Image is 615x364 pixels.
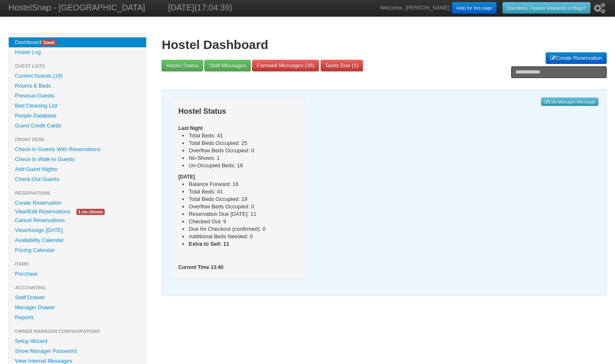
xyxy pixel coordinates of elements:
[189,218,297,225] li: Checked Out: 9
[9,326,146,336] li: Owner Manager Configurations
[9,121,146,131] a: Guest Credit Cards
[43,40,46,45] span: 1
[546,52,607,64] a: Create Reservation
[452,2,497,14] a: Help for this page
[9,293,146,303] a: Staff Drawer
[9,188,146,198] li: Reservations
[189,203,297,210] li: Overflow Beds Occupied: 0
[9,144,146,154] a: Check-In Guests With Reservations
[189,139,297,147] li: Total Beds Occupied: 25
[204,60,250,71] a: Staff Messages
[9,81,146,91] a: Rooms & Beds
[9,207,76,216] a: View/Edit Reservations
[189,147,297,154] li: Overflow Beds Occupied: 0
[353,62,356,68] span: 1
[9,198,146,208] a: Create Reservation
[189,154,297,162] li: No-Shows: 1
[189,233,297,240] li: Additional Beds Needed: 0
[9,303,146,313] a: Manager Drawer
[9,134,146,144] li: Front Desk
[189,162,297,169] li: Un-Occupied Beds: 16
[9,225,146,235] a: View/Assign [DATE]
[321,60,363,71] a: Tasks Due (1)
[9,47,146,57] a: Hostel Log
[189,195,297,203] li: Total Beds Occupied: 19
[9,259,146,269] li: Items
[9,245,146,255] a: Pricing Calendar
[9,215,146,225] a: Cancel Reservations
[9,154,146,164] a: Check-In Walk-In Guests
[9,283,146,293] li: Accounting
[76,209,105,215] span: 1 no-shows
[9,37,146,47] a: Dashboard1task
[9,111,146,121] a: People Database
[9,91,146,101] a: Previous Guests
[9,346,146,356] a: Show Manager Password
[194,3,232,12] span: (17:04:39)
[189,181,297,188] li: Balance Forward: 16
[594,3,605,14] i: Setup Wizard
[189,241,229,247] b: Extra to Sell: 11
[9,71,146,81] a: Current Guests (19)
[189,225,297,233] li: Due for Checkout (confirmed): 0
[9,164,146,174] a: Add Guest Nights
[9,269,146,279] a: Purchase
[162,60,203,71] a: Hostel Status
[502,2,590,14] a: Questions, Feature Requests or Bugs?
[9,313,146,322] a: Reports
[252,60,319,71] a: Farewell Messages (36)
[541,98,598,106] a: Edit Manager Message
[9,235,146,245] a: Availability Calendar
[9,101,146,111] a: Bed Cleaning List
[178,173,297,181] h5: [DATE]
[9,61,146,71] li: Guest Lists
[306,62,312,68] span: 36
[178,125,297,132] h5: Last Night
[189,132,297,139] li: Total Beds: 41
[178,106,297,117] h3: Hostel Status
[178,264,297,271] h5: Current Time 13:40
[42,39,56,46] span: task
[189,210,297,218] li: Reservation Due [DATE]: 11
[9,174,146,184] a: Check-Out Guests
[9,336,146,346] a: Setup Wizard
[189,188,297,195] li: Total Beds: 41
[70,207,111,216] a: 1 no-shows
[162,37,607,52] h1: Hostel Dashboard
